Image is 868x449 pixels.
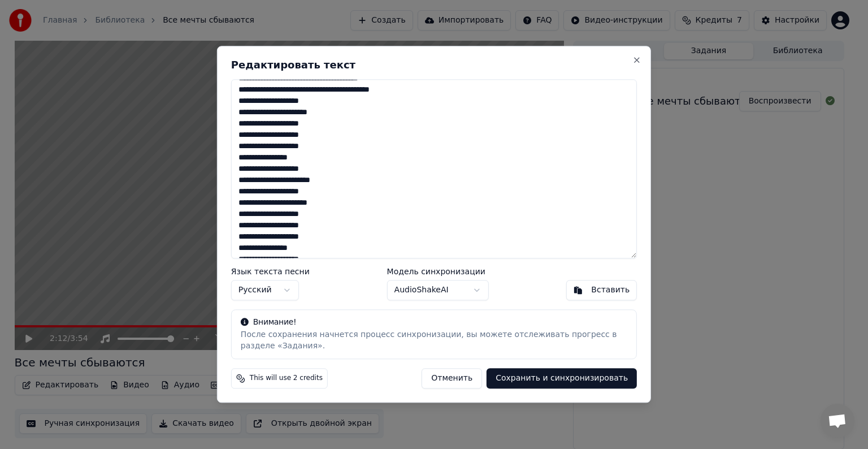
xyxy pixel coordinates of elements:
[566,280,637,301] button: Вставить
[422,369,482,389] button: Отменить
[487,369,637,389] button: Сохранить и синхронизировать
[591,285,630,296] div: Вставить
[241,330,627,352] div: После сохранения начнется процесс синхронизации, вы можете отслеживать прогресс в разделе «Задания».
[387,268,489,276] label: Модель синхронизации
[241,317,627,329] div: Внимание!
[250,374,323,383] span: This will use 2 credits
[231,60,637,70] h2: Редактировать текст
[231,268,310,276] label: Язык текста песни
